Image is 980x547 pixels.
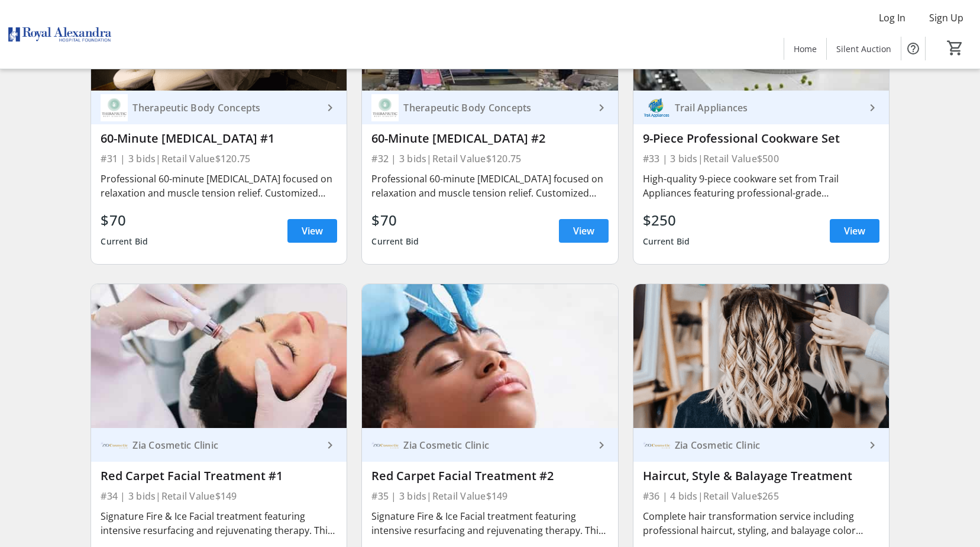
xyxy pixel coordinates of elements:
[643,432,670,459] img: Zia Cosmetic Clinic
[836,43,891,55] span: Silent Auction
[371,509,608,538] div: Signature Fire & Ice Facial treatment featuring intensive resurfacing and rejuvenating therapy. T...
[643,231,690,252] div: Current Bid
[929,11,963,25] span: Sign Up
[323,101,337,115] mat-icon: keyboard_arrow_right
[830,219,879,243] a: View
[91,284,347,428] img: Red Carpet Facial Treatment #1
[371,131,608,146] div: 60-Minute [MEDICAL_DATA] #2
[633,428,889,462] a: Zia Cosmetic ClinicZia Cosmetic Clinic
[371,172,608,200] div: Professional 60-minute [MEDICAL_DATA] focused on relaxation and muscle tension relief. Customized...
[643,172,879,200] div: High-quality 9-piece cookware set from Trail Appliances featuring professional-grade construction...
[643,150,879,167] div: #33 | 3 bids | Retail Value $500
[643,488,879,504] div: #36 | 4 bids | Retail Value $265
[594,101,609,115] mat-icon: keyboard_arrow_right
[844,224,865,238] span: View
[91,91,347,124] a: Therapeutic Body ConceptsTherapeutic Body Concepts
[323,438,337,452] mat-icon: keyboard_arrow_right
[101,210,148,231] div: $70
[869,8,915,27] button: Log In
[287,219,337,243] a: View
[101,150,337,167] div: #31 | 3 bids | Retail Value $120.75
[371,150,608,167] div: #32 | 3 bids | Retail Value $120.75
[794,43,817,55] span: Home
[399,102,594,114] div: Therapeutic Body Concepts
[302,224,323,238] span: View
[371,432,399,459] img: Zia Cosmetic Clinic
[101,488,337,504] div: #34 | 3 bids | Retail Value $149
[371,488,608,504] div: #35 | 3 bids | Retail Value $149
[128,102,323,114] div: Therapeutic Body Concepts
[573,224,594,238] span: View
[362,284,617,428] img: Red Carpet Facial Treatment #2
[865,438,879,452] mat-icon: keyboard_arrow_right
[371,469,608,483] div: Red Carpet Facial Treatment #2
[91,428,347,462] a: Zia Cosmetic ClinicZia Cosmetic Clinic
[101,432,128,459] img: Zia Cosmetic Clinic
[371,94,399,121] img: Therapeutic Body Concepts
[643,131,879,146] div: 9-Piece Professional Cookware Set
[901,37,925,60] button: Help
[670,102,865,114] div: Trail Appliances
[371,210,419,231] div: $70
[101,172,337,200] div: Professional 60-minute [MEDICAL_DATA] focused on relaxation and muscle tension relief. Customized...
[827,38,901,60] a: Silent Auction
[784,38,826,60] a: Home
[920,8,973,27] button: Sign Up
[643,469,879,483] div: Haircut, Style & Balayage Treatment
[101,509,337,538] div: Signature Fire & Ice Facial treatment featuring intensive resurfacing and rejuvenating therapy. T...
[633,91,889,124] a: Trail AppliancesTrail Appliances
[362,91,617,124] a: Therapeutic Body ConceptsTherapeutic Body Concepts
[643,509,879,538] div: Complete hair transformation service including professional haircut, styling, and balayage color ...
[371,231,419,252] div: Current Bid
[101,94,128,121] img: Therapeutic Body Concepts
[362,428,617,462] a: Zia Cosmetic ClinicZia Cosmetic Clinic
[643,94,670,121] img: Trail Appliances
[399,439,594,451] div: Zia Cosmetic Clinic
[879,11,905,25] span: Log In
[670,439,865,451] div: Zia Cosmetic Clinic
[559,219,609,243] a: View
[128,439,323,451] div: Zia Cosmetic Clinic
[7,5,112,64] img: Royal Alexandra Hospital Foundation's Logo
[594,438,609,452] mat-icon: keyboard_arrow_right
[101,131,337,146] div: 60-Minute [MEDICAL_DATA] #1
[643,210,690,231] div: $250
[101,231,148,252] div: Current Bid
[101,469,337,483] div: Red Carpet Facial Treatment #1
[865,101,879,115] mat-icon: keyboard_arrow_right
[945,37,966,59] button: Cart
[633,284,889,428] img: Haircut, Style & Balayage Treatment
